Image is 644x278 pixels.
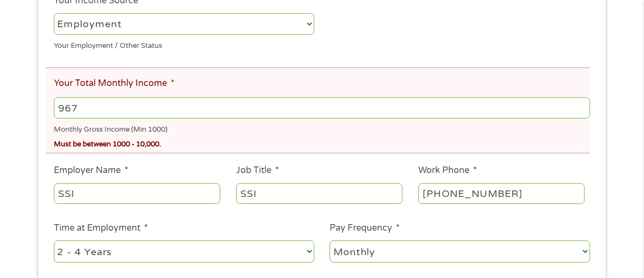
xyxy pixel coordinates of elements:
[54,223,148,234] label: Time at Employment
[54,120,590,135] div: Monthly Gross Income (Min 1000)
[54,97,590,118] input: 1800
[54,183,220,204] input: Walmart
[330,223,400,234] label: Pay Frequency
[236,165,279,176] label: Job Title
[54,135,590,150] div: Must be between 1000 - 10,000.
[418,165,477,176] label: Work Phone
[54,37,314,52] div: Your Employment / Other Status
[236,183,403,204] input: Cashier
[54,165,128,176] label: Employer Name
[418,183,585,204] input: (231) 754-4010
[54,78,175,89] label: Your Total Monthly Income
